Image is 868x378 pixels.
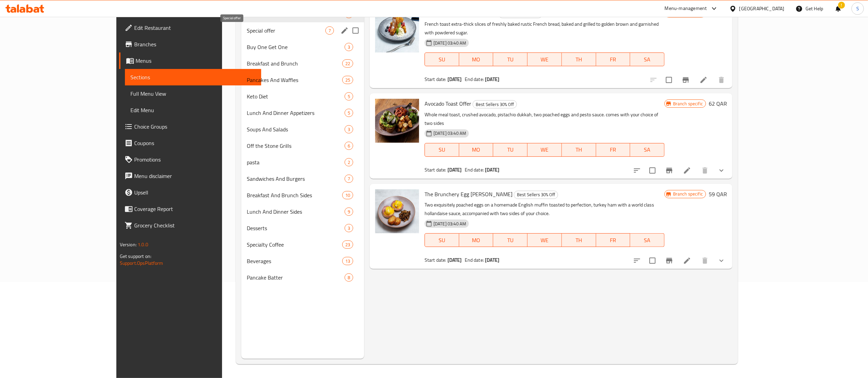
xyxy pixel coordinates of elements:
[247,26,325,35] span: Special offer
[465,165,484,174] span: End date:
[473,101,517,108] span: Best Sellers 30% Off
[247,142,345,150] div: Off the Stone Grills
[125,69,261,85] a: Sections
[633,55,662,64] span: SA
[565,145,593,155] span: TH
[678,72,694,88] button: Branch-specific-item
[345,209,353,215] span: 9
[462,55,491,64] span: MO
[325,26,334,35] div: items
[345,159,353,166] span: 2
[496,145,525,155] span: TU
[343,77,353,83] span: 25
[713,72,730,88] button: delete
[425,75,447,84] span: Start date:
[514,191,558,199] div: Best Sellers 30% Off
[345,110,353,116] span: 5
[633,235,662,245] span: SA
[462,235,491,245] span: MO
[630,143,664,157] button: SA
[485,165,499,174] b: [DATE]
[448,165,462,174] b: [DATE]
[241,3,364,288] nav: Menu sections
[241,55,364,72] div: Breakfast and Brunch22
[119,118,261,135] a: Choice Groups
[345,44,353,50] span: 3
[485,256,499,264] b: [DATE]
[134,188,256,197] span: Upsell
[343,241,353,248] span: 23
[134,40,256,48] span: Branches
[134,122,256,131] span: Choice Groups
[375,9,419,52] img: The Original French Toast Offer
[425,20,664,37] p: French toast extra-thick slices of freshly baked rustic French bread, baked and grilled to golden...
[247,273,345,282] span: Pancake Batter
[120,252,151,261] span: Get support on:
[645,163,660,178] span: Select to update
[241,236,364,253] div: Specialty Coffee23
[493,143,528,157] button: TU
[670,191,706,197] span: Branch specific
[856,5,859,12] span: S
[138,240,148,249] span: 1.0.0
[247,208,345,216] span: Lunch And Dinner Sides
[247,257,342,265] span: Beverages
[119,184,261,201] a: Upsell
[375,189,419,233] img: The Brunchery Egg Benedict Offer
[709,189,727,199] h6: 59 QAR
[247,59,342,68] div: Breakfast and Brunch
[717,257,726,265] svg: Show Choices
[431,40,469,46] span: [DATE] 03:40 AM
[459,52,494,66] button: MO
[465,256,484,264] span: End date:
[345,208,353,216] div: items
[136,57,256,65] span: Menus
[247,240,342,249] div: Specialty Coffee
[565,55,593,64] span: TH
[241,253,364,269] div: Beverages13
[345,225,353,232] span: 3
[345,142,353,150] div: items
[670,101,706,107] span: Branch specific
[697,252,713,269] button: delete
[345,176,353,182] span: 7
[247,191,342,199] div: Breakfast And Brunch Sides
[717,166,726,175] svg: Show Choices
[562,143,596,157] button: TH
[661,252,678,269] button: Branch-specific-item
[247,125,345,133] span: Soups And Salads
[120,259,163,268] a: Support.OpsPlatform
[713,162,730,179] button: show more
[120,240,137,249] span: Version:
[342,257,353,265] div: items
[241,170,364,187] div: Sandwiches And Burgers7
[119,36,261,52] a: Branches
[496,55,525,64] span: TU
[247,158,345,166] div: pasta
[130,106,256,114] span: Edit Menu
[342,240,353,249] div: items
[596,52,630,66] button: FR
[241,121,364,138] div: Soups And Salads3
[247,175,345,183] span: Sandwiches And Burgers
[343,60,353,67] span: 22
[134,205,256,213] span: Coverage Report
[247,224,345,232] span: Desserts
[342,59,353,68] div: items
[345,143,353,149] span: 6
[241,72,364,88] div: Pancakes And Waffles25
[247,76,342,84] span: Pancakes And Waffles
[431,130,469,137] span: [DATE] 03:40 AM
[425,143,459,157] button: SU
[665,4,707,13] div: Menu-management
[345,125,353,133] div: items
[633,145,662,155] span: SA
[514,191,558,199] span: Best Sellers 30% Off
[425,165,447,174] span: Start date:
[134,172,256,180] span: Menu disclaimer
[247,92,345,101] span: Keto Diet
